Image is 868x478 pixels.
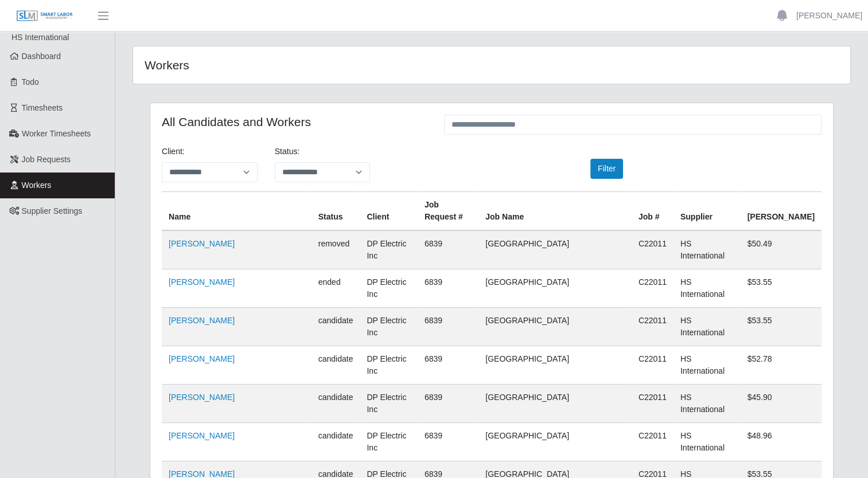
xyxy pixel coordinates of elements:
span: Dashboard [22,52,61,61]
a: [PERSON_NAME] [169,239,235,248]
th: [PERSON_NAME] [740,192,822,231]
td: candidate [312,385,360,423]
a: [PERSON_NAME] [169,354,235,363]
a: [PERSON_NAME] [169,316,235,325]
td: $52.78 [740,346,822,385]
td: $45.90 [740,385,822,423]
span: Job Requests [22,155,71,164]
img: SLM Logo [16,10,73,22]
span: Supplier Settings [22,206,83,216]
span: Todo [22,77,39,87]
td: C22011 [632,308,674,346]
button: Filter [590,159,623,179]
td: 6839 [418,346,478,385]
td: $50.49 [740,230,822,269]
th: Supplier [674,192,741,231]
td: DP Electric Inc [360,385,417,423]
td: $53.55 [740,269,822,308]
td: HS International [674,385,741,423]
a: [PERSON_NAME] [169,277,235,287]
td: 6839 [418,385,478,423]
span: HS International [11,33,69,42]
td: candidate [312,346,360,385]
td: HS International [674,346,741,385]
td: 6839 [418,269,478,308]
td: C22011 [632,346,674,385]
a: [PERSON_NAME] [169,393,235,402]
h4: All Candidates and Workers [162,115,427,129]
td: HS International [674,230,741,269]
td: C22011 [632,230,674,269]
th: Name [162,192,312,231]
td: 6839 [418,423,478,461]
th: Client [360,192,417,231]
td: HS International [674,308,741,346]
td: [GEOGRAPHIC_DATA] [478,346,632,385]
td: [GEOGRAPHIC_DATA] [478,269,632,308]
td: [GEOGRAPHIC_DATA] [478,230,632,269]
span: Workers [22,181,52,190]
td: DP Electric Inc [360,269,417,308]
td: 6839 [418,230,478,269]
td: DP Electric Inc [360,308,417,346]
th: Status [312,192,360,231]
th: Job # [632,192,674,231]
th: Job Request # [418,192,478,231]
h4: Workers [145,58,424,72]
span: Worker Timesheets [22,129,91,138]
td: [GEOGRAPHIC_DATA] [478,423,632,461]
td: 6839 [418,308,478,346]
th: Job Name [478,192,632,231]
span: Timesheets [22,103,63,112]
td: DP Electric Inc [360,423,417,461]
a: [PERSON_NAME] [169,431,235,440]
label: Client: [162,146,185,158]
td: DP Electric Inc [360,230,417,269]
td: C22011 [632,423,674,461]
a: [PERSON_NAME] [796,10,862,22]
td: candidate [312,423,360,461]
td: candidate [312,308,360,346]
td: $53.55 [740,308,822,346]
td: removed [312,230,360,269]
td: DP Electric Inc [360,346,417,385]
td: [GEOGRAPHIC_DATA] [478,385,632,423]
td: C22011 [632,385,674,423]
td: HS International [674,423,741,461]
td: $48.96 [740,423,822,461]
td: [GEOGRAPHIC_DATA] [478,308,632,346]
td: ended [312,269,360,308]
label: Status: [275,146,300,158]
td: HS International [674,269,741,308]
td: C22011 [632,269,674,308]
